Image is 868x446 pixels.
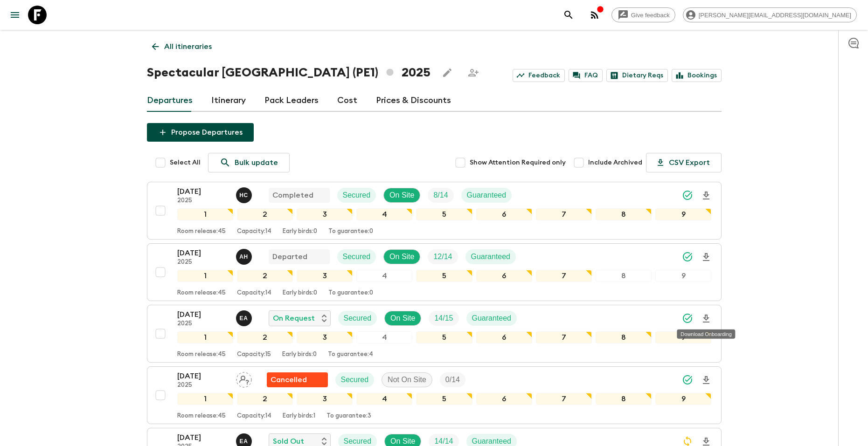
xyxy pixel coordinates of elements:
div: Trip Fill [429,311,458,326]
p: To guarantee: 3 [326,412,371,420]
div: 2 [237,393,293,405]
button: [DATE]2025Ernesto AndradeOn RequestSecuredOn SiteTrip FillGuaranteed123456789Room release:45Capac... [147,305,722,363]
a: All itineraries [147,37,217,56]
span: Alejandro Huambo [236,252,254,259]
a: Bulk update [208,153,290,172]
div: 1 [177,270,233,282]
p: 12 / 14 [433,251,452,262]
p: Secured [343,251,371,262]
span: Select All [170,158,201,167]
p: 2025 [177,382,229,389]
span: Ernesto Andrade [236,313,254,321]
div: 4 [356,208,412,220]
div: 8 [596,270,652,282]
p: Early birds: 0 [283,289,317,297]
p: 2025 [177,259,229,266]
div: Secured [337,249,376,264]
span: Share this itinerary [464,63,483,82]
a: Pack Leaders [264,89,319,112]
div: On Site [383,249,420,264]
div: Trip Fill [428,188,453,203]
h1: Spectacular [GEOGRAPHIC_DATA] (PE1) 2025 [147,63,431,82]
svg: Download Onboarding [701,190,712,201]
svg: Download Onboarding [701,313,712,324]
div: 9 [655,393,711,405]
div: 1 [177,331,233,343]
div: 5 [416,270,472,282]
button: [DATE]2025Alejandro HuamboDepartedSecuredOn SiteTrip FillGuaranteed123456789Room release:45Capaci... [147,243,722,301]
a: Prices & Discounts [376,89,451,112]
div: 8 [596,208,652,220]
p: To guarantee: 0 [328,289,373,297]
div: 4 [356,270,412,282]
div: On Site [384,311,421,326]
svg: Download Onboarding [701,375,712,386]
p: 8 / 14 [433,190,448,201]
p: Bulk update [235,157,278,168]
p: Secured [344,313,372,324]
span: Include Archived [588,158,642,167]
div: 3 [297,331,353,343]
p: Room release: 45 [177,228,226,235]
button: menu [6,6,24,24]
svg: Synced Successfully [682,190,693,201]
div: 2 [237,270,293,282]
p: Early birds: 0 [282,351,317,358]
div: Trip Fill [428,249,458,264]
svg: Synced Successfully [682,313,693,324]
span: Hector Carillo [236,190,254,198]
div: 4 [356,331,412,343]
p: Guaranteed [471,251,511,262]
button: search adventures [559,6,578,24]
a: Give feedback [611,7,675,22]
button: [DATE]2025Hector Carillo CompletedSecuredOn SiteTrip FillGuaranteed123456789Room release:45Capaci... [147,182,722,240]
div: 5 [416,393,472,405]
svg: Synced Successfully [682,374,693,385]
p: Completed [272,190,313,201]
p: [DATE] [177,432,229,443]
p: E A [240,438,248,445]
div: Trip Fill [440,372,465,387]
p: 0 / 14 [445,374,460,385]
button: [DATE]2025Assign pack leaderFlash Pack cancellationSecuredNot On SiteTrip Fill123456789Room relea... [147,366,722,424]
p: Capacity: 14 [237,228,271,235]
div: 9 [655,270,711,282]
p: Early birds: 1 [283,412,315,420]
div: 3 [297,208,353,220]
p: [DATE] [177,247,229,259]
p: Guaranteed [467,190,507,201]
p: Capacity: 15 [237,351,271,358]
p: 14 / 15 [434,313,453,324]
p: E A [240,315,248,322]
p: Secured [343,190,371,201]
p: Capacity: 14 [237,289,271,297]
div: Download Onboarding [677,329,735,339]
a: Cost [337,89,357,112]
p: To guarantee: 4 [328,351,373,358]
a: Departures [147,89,193,112]
p: On Site [390,313,415,324]
p: Capacity: 14 [237,412,271,420]
div: 1 [177,208,233,220]
div: 7 [536,393,592,405]
div: 9 [655,331,711,343]
div: 2 [237,331,293,343]
button: Propose Departures [147,123,254,142]
div: 7 [536,331,592,343]
div: 7 [536,270,592,282]
p: 2025 [177,320,229,328]
div: 2 [237,208,293,220]
p: On Site [389,190,414,201]
div: 1 [177,393,233,405]
div: Secured [338,311,377,326]
button: CSV Export [646,153,722,172]
p: Departed [272,251,307,262]
div: Flash Pack cancellation [267,372,328,387]
button: Edit this itinerary [438,63,457,82]
svg: Synced Successfully [682,251,693,262]
a: Feedback [513,69,565,82]
p: [DATE] [177,371,229,382]
div: 5 [416,208,472,220]
a: FAQ [569,69,603,82]
span: [PERSON_NAME][EMAIL_ADDRESS][DOMAIN_NAME] [694,12,856,19]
